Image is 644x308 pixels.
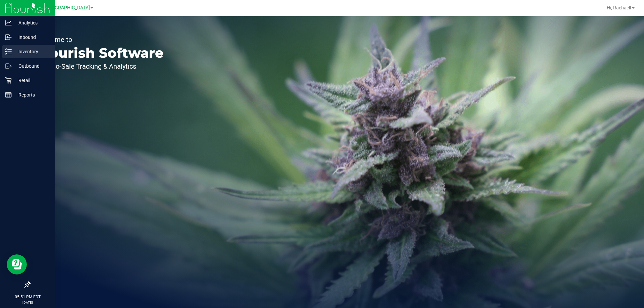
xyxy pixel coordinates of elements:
[12,91,52,99] p: Reports
[12,33,52,41] p: Inbound
[3,300,52,305] p: [DATE]
[5,77,12,84] inline-svg: Retail
[5,91,12,98] inline-svg: Reports
[12,48,52,56] p: Inventory
[12,76,52,84] p: Retail
[36,46,164,60] p: Flourish Software
[7,254,27,274] iframe: Resource center
[12,19,52,27] p: Analytics
[5,34,12,41] inline-svg: Inbound
[3,294,52,300] p: 05:51 PM EDT
[5,19,12,26] inline-svg: Analytics
[5,48,12,55] inline-svg: Inventory
[36,36,164,43] p: Welcome to
[5,63,12,69] inline-svg: Outbound
[44,5,90,11] span: [GEOGRAPHIC_DATA]
[12,62,52,70] p: Outbound
[36,63,164,70] p: Seed-to-Sale Tracking & Analytics
[607,5,631,10] span: Hi, Rachael!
